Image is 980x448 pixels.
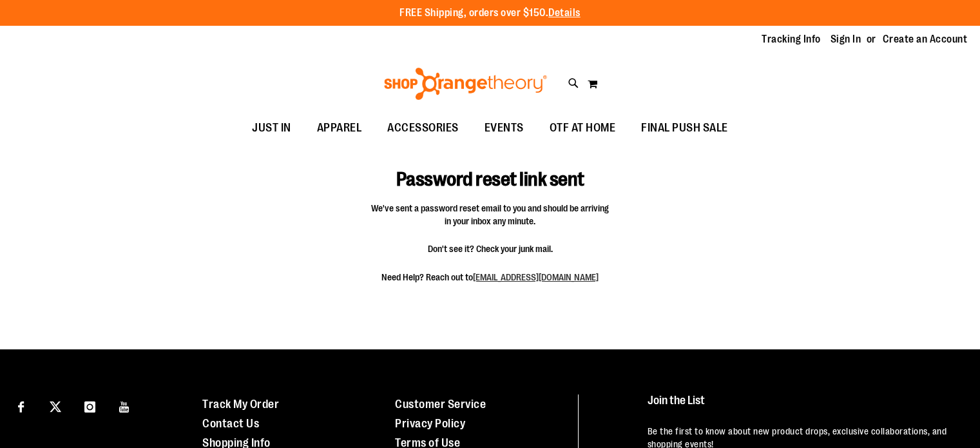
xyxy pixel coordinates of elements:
a: Visit our Instagram page [79,394,101,417]
span: FINAL PUSH SALE [641,113,728,142]
a: JUST IN [239,113,304,143]
a: Tracking Info [762,32,821,46]
span: ACCESSORIES [387,113,459,142]
a: FINAL PUSH SALE [628,113,741,143]
a: Contact Us [202,417,259,430]
span: Don't see it? Check your junk mail. [371,242,610,255]
span: Need Help? Reach out to [371,271,610,284]
a: Visit our X page [44,394,67,417]
h1: Password reset link sent [340,150,640,191]
a: ACCESSORIES [374,113,472,143]
span: We've sent a password reset email to you and should be arriving in your inbox any minute. [371,202,610,228]
a: Visit our Facebook page [10,394,32,417]
p: FREE Shipping, orders over $150. [399,6,581,21]
a: Sign In [831,32,861,46]
a: Details [548,7,581,19]
a: Create an Account [883,32,968,46]
a: OTF AT HOME [537,113,629,143]
a: [EMAIL_ADDRESS][DOMAIN_NAME] [473,272,599,282]
h4: Join the List [648,394,955,418]
a: Customer Service [395,398,486,411]
a: EVENTS [472,113,537,143]
img: Shop Orangetheory [382,68,549,100]
a: APPAREL [304,113,375,143]
a: Track My Order [202,398,279,411]
a: Privacy Policy [395,417,465,430]
img: Twitter [50,401,61,413]
span: EVENTS [485,113,524,142]
span: APPAREL [317,113,362,142]
span: JUST IN [252,113,291,142]
a: Visit our Youtube page [113,394,136,417]
span: OTF AT HOME [550,113,616,142]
